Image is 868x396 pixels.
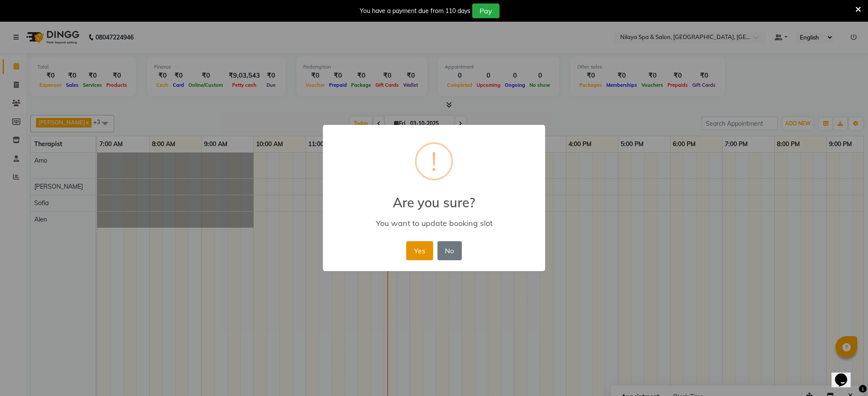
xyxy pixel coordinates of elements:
div: ! [431,144,437,179]
button: Pay [472,3,500,18]
button: No [437,241,462,260]
button: Yes [406,241,433,260]
iframe: chat widget [832,361,859,387]
div: You want to update booking slot [335,218,533,228]
div: You have a payment due from 110 days [360,7,470,16]
h2: Are you sure? [323,184,545,210]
